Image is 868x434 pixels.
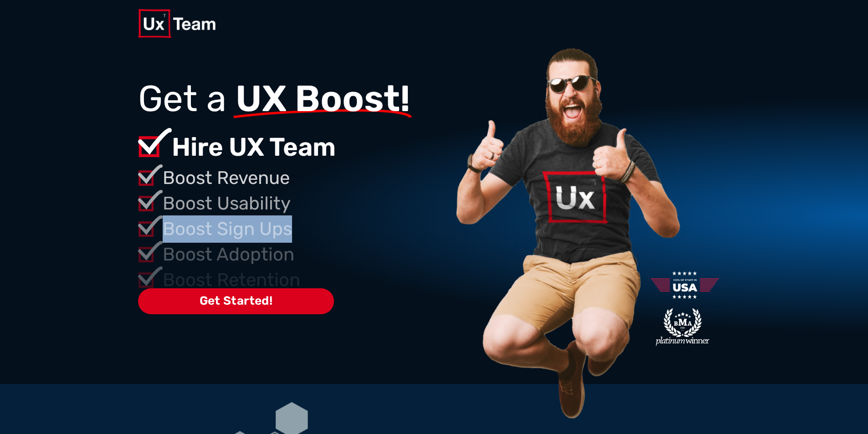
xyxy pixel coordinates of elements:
[138,77,226,120] span: Get a
[163,164,451,192] p: Boost Revenue
[163,266,451,294] p: Boost Retention
[172,128,451,166] p: Hire UX Team
[163,190,451,217] p: Boost Usability
[236,84,410,113] span: UX Boost!
[163,241,451,268] p: Boost Adoption
[138,288,334,314] span: Get Started!
[163,215,451,243] p: Boost Sign Ups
